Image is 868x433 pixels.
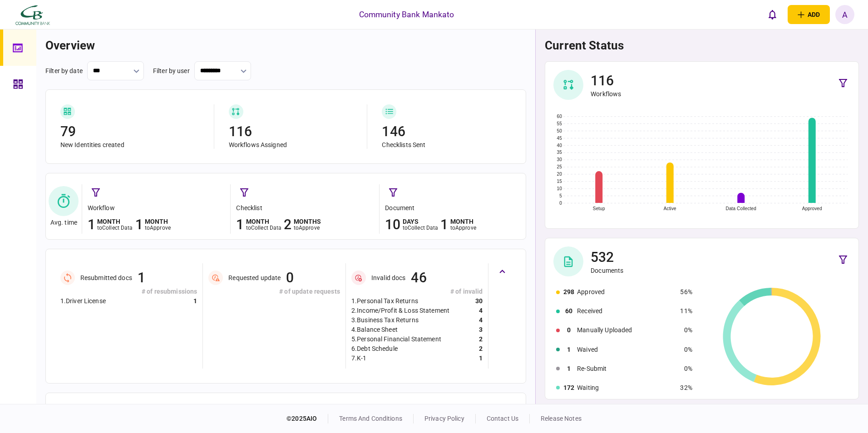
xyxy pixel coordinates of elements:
div: 6 . Debt Schedule [351,344,398,354]
div: 1 . Personal Tax Returns [351,296,418,306]
div: 1 . Driver License [60,296,106,306]
div: 4 [479,315,483,325]
a: terms and conditions [339,415,402,422]
div: month [246,218,282,225]
div: month [145,218,171,225]
div: checklist [236,203,375,213]
button: A [835,5,854,24]
a: privacy policy [424,415,464,422]
div: 146 [382,123,511,141]
span: collect data [102,225,133,231]
div: Requested update [228,274,281,282]
div: 56% [680,287,692,297]
div: filter by user [153,66,190,76]
div: month [97,218,133,225]
div: Avg. time [50,219,77,226]
h1: overview [45,39,526,52]
div: 4 [479,306,483,315]
div: # of invalid [351,287,483,296]
a: contact us [487,415,518,422]
div: filter by date [45,66,83,76]
span: collect data [408,225,439,231]
div: 1 [562,345,576,354]
div: document [385,203,523,213]
text: 30 [557,157,562,162]
div: 116 [229,123,358,141]
div: New Identities created [60,141,205,149]
div: workflow [88,203,226,213]
div: to [246,225,282,231]
div: 10 [385,216,400,234]
div: Documents [591,266,623,275]
div: 1 [440,216,448,234]
text: 20 [557,172,562,177]
div: Manually Uploaded [577,325,676,335]
div: days [403,218,439,225]
div: 1 [88,216,95,234]
text: 15 [557,179,562,184]
text: 45 [557,136,562,141]
div: Checklists Sent [382,141,511,149]
div: 2 . Income/Profit & Loss Statement [351,306,449,315]
a: release notes [541,415,582,422]
h1: current status [545,39,859,52]
div: 0 [286,269,294,287]
span: collect data [251,225,282,231]
text: 60 [557,114,562,119]
div: 532 [591,248,623,266]
text: 25 [557,164,562,169]
div: Community Bank Mankato [359,9,454,20]
div: 4 . Balance Sheet [351,325,398,335]
div: 7 . K-1 [351,354,367,363]
div: 11% [680,306,692,316]
div: 3 [479,325,483,335]
text: Active [664,206,676,211]
div: © 2025 AIO [286,414,328,423]
div: 2 [479,344,483,354]
div: Received [577,306,676,316]
div: Waived [577,345,676,354]
div: 172 [562,383,576,393]
div: 1 [479,354,483,363]
div: Resubmitted docs [80,274,132,282]
div: 79 [60,123,205,141]
text: 10 [557,186,562,191]
text: 35 [557,150,562,155]
button: open adding identity options [788,5,830,24]
text: 55 [557,121,562,126]
div: Waiting [577,383,676,393]
div: Re-Submit [577,364,676,374]
div: 298 [562,287,576,297]
div: 1 [135,216,143,234]
span: approve [299,225,320,231]
div: 0% [680,345,692,354]
div: 0% [680,325,692,335]
div: 1 [236,216,244,234]
text: Setup [593,206,605,211]
text: Approved [802,206,822,211]
div: 60 [562,306,576,316]
text: 0 [559,201,562,206]
div: 3 . Business Tax Returns [351,315,419,325]
button: open notifications list [763,5,782,24]
text: 50 [557,128,562,133]
div: to [450,225,476,231]
div: 116 [591,72,621,90]
div: 0 [562,325,576,335]
text: 5 [559,193,562,198]
div: to [97,225,133,231]
div: # of resubmissions [60,287,197,296]
span: approve [150,225,171,231]
div: 2 [284,216,291,234]
div: 1 [193,296,197,306]
div: Workflows [591,90,621,98]
div: 30 [475,296,483,306]
div: 0% [680,364,692,374]
div: month [450,218,476,225]
div: Workflows Assigned [229,141,358,149]
div: 1 [562,364,576,374]
text: Data Collected [726,206,756,211]
span: approve [455,225,476,231]
div: 2 [479,335,483,344]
